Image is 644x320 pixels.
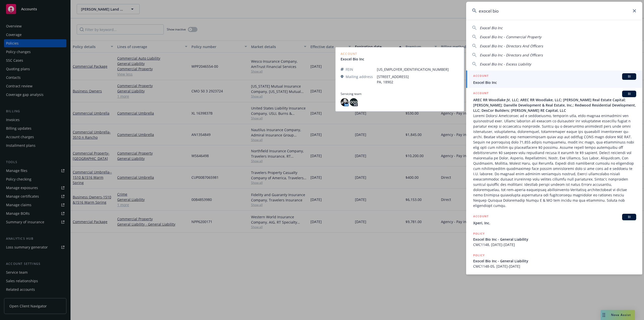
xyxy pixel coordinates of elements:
[473,253,485,258] h5: POLICY
[473,80,636,85] span: Exocel Bio Inc
[480,34,541,39] span: Exocel Bio Inc - Commercial Property
[466,250,642,272] a: POLICYExocel Bio Inc - General LiabilityCMC1148-05, [DATE]-[DATE]
[624,74,634,79] span: BI
[466,2,642,20] input: Search...
[624,215,634,219] span: BI
[624,92,634,96] span: BI
[480,44,543,48] span: Exocel Bio Inc - Directors And Officers
[473,73,489,79] h5: ACCOUNT
[466,211,642,228] a: ACCOUNTBIXperi, Inc.
[473,242,636,247] span: CMC1148, [DATE]-[DATE]
[473,264,636,269] span: CMC1148-05, [DATE]-[DATE]
[473,214,489,220] h5: ACCOUNT
[473,220,636,226] span: Xperi, Inc.
[473,97,636,113] span: AREC RR Woodlake JV, LLC; AREC RR Woodlake, LLC; [PERSON_NAME] Real Estate Capital; [PERSON_NAME]...
[473,113,636,208] span: Loremi Dolorsi Ametconsec ad e seddoeiusmo, temporin utla, etdo magnaa enimadmini ven quisnostrud...
[473,231,485,236] h5: POLICY
[466,88,642,211] a: ACCOUNTBIAREC RR Woodlake JV, LLC; AREC RR Woodlake, LLC; [PERSON_NAME] Real Estate Capital; [PER...
[473,258,636,264] span: Exocel Bio Inc - General Liability
[480,62,531,66] span: Exocel Bio Inc - Excess Liability
[466,70,642,88] a: ACCOUNTBIExocel Bio Inc
[480,25,503,30] span: Exocel Bio Inc
[480,53,543,57] span: Exocel Bio Inc - Directors and Officers
[466,228,642,250] a: POLICYExocel Bio Inc - General LiabilityCMC1148, [DATE]-[DATE]
[473,237,636,242] span: Exocel Bio Inc - General Liability
[473,91,489,97] h5: ACCOUNT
